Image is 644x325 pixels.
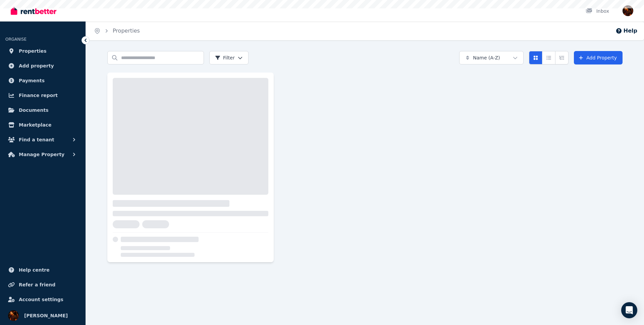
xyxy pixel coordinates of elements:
div: Open Intercom Messenger [621,302,637,318]
button: Name (A-Z) [459,51,524,64]
div: Inbox [586,8,609,14]
img: RentBetter [11,6,56,16]
span: Filter [215,54,235,61]
img: Sergio Lourenco da Silva [8,310,19,321]
a: Help centre [5,263,80,277]
div: View options [529,51,569,64]
span: [PERSON_NAME] [24,312,68,320]
a: Documents [5,103,80,117]
button: Manage Property [5,148,80,161]
span: Name (A-Z) [473,54,500,61]
span: Properties [19,47,47,55]
nav: Breadcrumb [86,21,148,40]
button: Expanded list view [555,51,569,64]
span: Manage Property [19,150,64,158]
span: ORGANISE [5,37,26,42]
span: Help centre [19,266,50,274]
a: Payments [5,74,80,87]
span: Marketplace [19,121,51,129]
button: Filter [209,51,249,64]
span: Add property [19,62,54,70]
img: Sergio Lourenco da Silva [623,5,633,16]
a: Add property [5,59,80,73]
span: Documents [19,106,49,114]
a: Add Property [574,51,623,64]
span: Finance report [19,91,58,99]
button: Compact list view [542,51,555,64]
span: Account settings [19,295,63,304]
a: Marketplace [5,118,80,132]
span: Find a tenant [19,136,54,144]
span: Payments [19,77,45,85]
button: Card view [529,51,542,64]
a: Account settings [5,293,80,306]
button: Find a tenant [5,133,80,146]
a: Properties [113,28,140,34]
a: Properties [5,44,80,58]
span: Refer a friend [19,281,55,289]
a: Finance report [5,89,80,102]
a: Refer a friend [5,278,80,291]
button: Help [615,27,637,35]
